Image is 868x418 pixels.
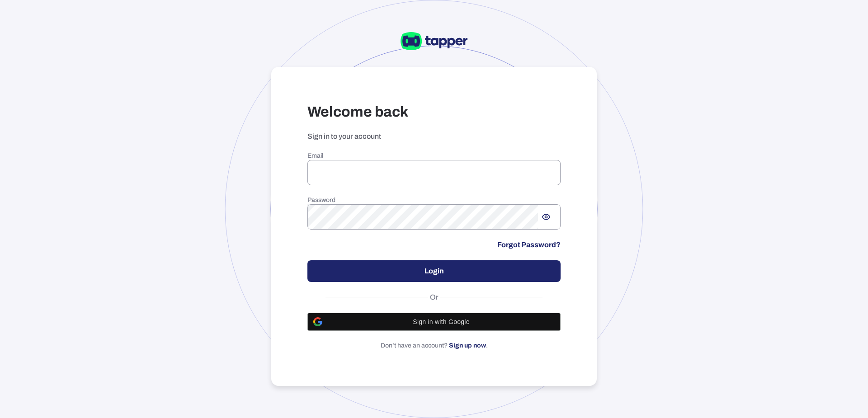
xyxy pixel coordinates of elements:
[428,293,441,302] span: Or
[307,152,561,160] h6: Email
[307,313,561,331] button: Sign in with Google
[497,240,561,249] a: Forgot Password?
[307,342,561,350] p: Don’t have an account? .
[449,342,486,349] a: Sign up now
[307,196,561,204] h6: Password
[307,260,561,282] button: Login
[328,318,555,325] span: Sign in with Google
[307,103,561,121] h3: Welcome back
[538,209,554,225] button: Show password
[307,132,561,141] p: Sign in to your account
